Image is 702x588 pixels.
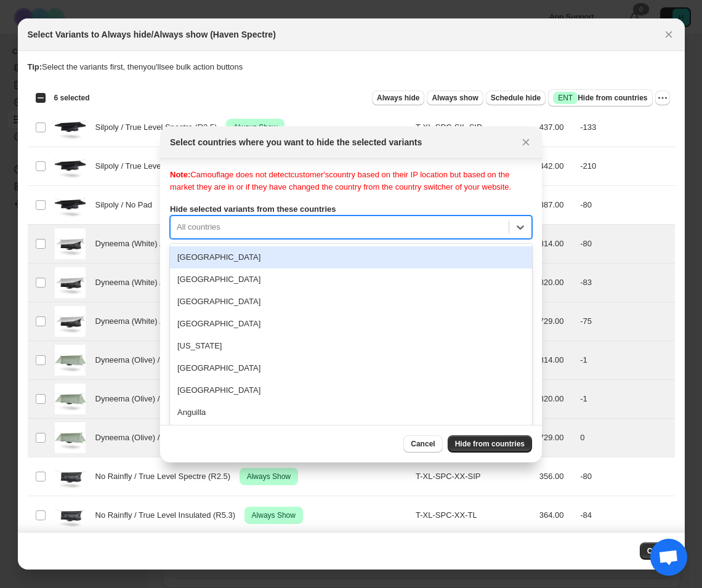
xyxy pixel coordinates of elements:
[55,500,86,531] img: HavenSpectre-NoRainfly.jpg
[95,121,224,134] span: Silpoly / True Level Spectre (R2.5)
[558,93,573,103] span: ENT
[95,276,268,289] span: Dyneema (White) / True Level Insulated (R5.3)
[576,380,674,419] td: -1
[536,419,576,457] td: 729.00
[55,345,86,376] img: SpectreDyneemaOliveRainfly.png
[536,380,576,419] td: 820.00
[55,422,86,453] img: SpectreDyneemaOliveRainfly.png
[55,190,86,220] img: HavenSpectre-SilpolyFlyPartialGuyout.jpg
[95,199,159,211] span: Silpoly / No Pad
[170,204,336,214] b: Hide selected variants from these countries
[536,147,576,186] td: 442.00
[517,134,535,151] button: Close
[55,306,86,337] img: HavenSpectreDyneemaFlyFullguyout.png
[576,457,674,496] td: -80
[655,91,670,105] button: More actions
[55,384,86,414] img: SpectreDyneemaOliveRainfly.png
[576,496,674,535] td: -84
[536,108,576,147] td: 437.00
[170,401,532,424] div: Anguilla
[28,61,675,73] p: Select the variants first, then you'll see bulk action buttons
[536,186,576,225] td: 387.00
[95,393,265,405] span: Dyneema (Olive) / True Level Insulated (R5.3)
[576,147,674,186] td: -210
[536,457,576,496] td: 356.00
[411,439,435,449] span: Cancel
[536,341,576,380] td: 814.00
[647,546,668,556] span: Close
[170,170,190,179] b: Note:
[576,341,674,380] td: -1
[377,93,419,103] span: Always hide
[95,509,242,522] span: No Rainfly / True Level Insulated (R5.3)
[54,93,90,103] span: 6 selected
[95,354,260,366] span: Dyneema (Olive) / True Level Spectre (R2.5)
[95,470,238,483] span: No Rainfly / True Level Spectre (R2.5)
[95,432,196,444] span: Dyneema (Olive) / No Pad
[553,92,647,104] span: Hide from countries
[170,357,532,379] div: [GEOGRAPHIC_DATA]
[55,112,86,143] img: HavenSpectre-SilpolyFlyPartialGuyout.jpg
[170,169,532,193] div: Camouflage does not detect customer's country based on their IP location but based on the market ...
[170,335,532,357] div: [US_STATE]
[536,264,576,302] td: 820.00
[244,469,293,484] span: Always Show
[427,91,483,105] button: Always show
[412,457,536,496] td: T-XL-SPC-XX-SIP
[170,379,532,401] div: [GEOGRAPHIC_DATA]
[170,246,532,268] div: [GEOGRAPHIC_DATA]
[576,419,674,457] td: 0
[231,120,280,135] span: Always Show
[576,225,674,264] td: -80
[249,508,298,523] span: Always Show
[412,496,536,535] td: T-XL-SPC-XX-TL
[95,160,229,172] span: Silpoly / True Level Insulated (R5.3)
[28,62,42,71] strong: Tip:
[576,108,674,147] td: -133
[170,136,422,148] h2: Select countries where you want to hide the selected variants
[486,91,546,105] button: Schedule hide
[432,93,478,103] span: Always show
[448,435,532,453] button: Hide from countries
[170,424,532,446] div: [GEOGRAPHIC_DATA]
[55,151,86,182] img: HavenSpectre-SilpolyFlyPartialGuyout.jpg
[640,542,675,560] button: Close
[576,264,674,302] td: -83
[170,291,532,313] div: [GEOGRAPHIC_DATA]
[576,186,674,225] td: -80
[55,267,86,298] img: HavenSpectreDyneemaFlyFullguyout.png
[55,228,86,259] img: HavenSpectreDyneemaFlyFullguyout.png
[660,26,677,43] button: Close
[548,89,652,107] button: SuccessENTHide from countries
[28,28,276,41] h2: Select Variants to Always hide/Always show (Haven Spectre)
[576,302,674,341] td: -75
[536,225,576,264] td: 814.00
[95,238,263,250] span: Dyneema (White) / True Level Spectre (R2.5)
[536,302,576,341] td: 729.00
[170,313,532,335] div: [GEOGRAPHIC_DATA]
[95,315,198,328] span: Dyneema (White) / No Pad
[170,268,532,291] div: [GEOGRAPHIC_DATA]
[650,539,687,576] div: Open chat
[55,461,86,492] img: HavenSpectre-NoRainfly.jpg
[403,435,442,453] button: Cancel
[455,439,525,449] span: Hide from countries
[536,496,576,535] td: 364.00
[491,93,541,103] span: Schedule hide
[372,91,424,105] button: Always hide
